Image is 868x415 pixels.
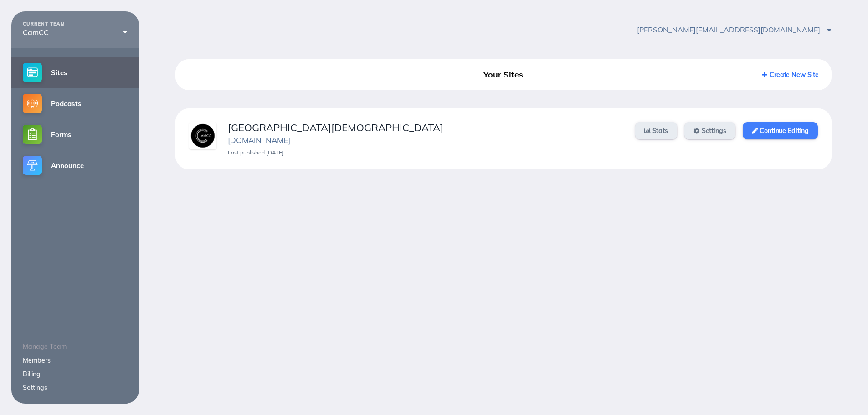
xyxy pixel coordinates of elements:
[23,63,42,82] img: sites-small@2x.png
[684,122,735,139] a: Settings
[635,122,677,139] a: Stats
[743,122,818,139] a: Continue Editing
[23,343,67,351] span: Manage Team
[23,94,42,113] img: podcasts-small@2x.png
[11,57,139,88] a: Sites
[228,149,624,156] div: Last published [DATE]
[23,156,42,175] img: announce-small@2x.png
[11,88,139,119] a: Podcasts
[228,122,624,133] div: [GEOGRAPHIC_DATA][DEMOGRAPHIC_DATA]
[23,125,42,144] img: forms-small@2x.png
[23,370,41,378] a: Billing
[189,122,216,149] img: vievzmvafxvnastf.png
[11,150,139,181] a: Announce
[23,356,51,364] a: Members
[23,21,128,27] div: CURRENT TEAM
[762,71,819,79] a: Create New Site
[23,28,128,36] div: CamCC
[11,119,139,150] a: Forms
[23,384,47,392] a: Settings
[228,135,290,145] a: [DOMAIN_NAME]
[398,67,608,83] div: Your Sites
[637,25,832,34] span: [PERSON_NAME][EMAIL_ADDRESS][DOMAIN_NAME]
